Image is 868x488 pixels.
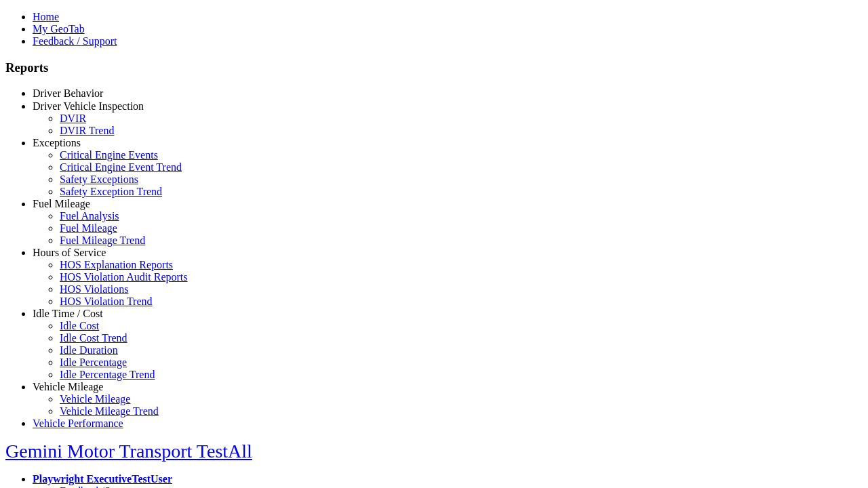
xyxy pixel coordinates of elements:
[33,137,81,148] a: Exceptions
[33,308,103,319] a: Idle Time / Cost
[60,357,127,368] a: Idle Percentage
[60,210,119,222] a: Fuel Analysis
[60,259,173,270] a: HOS Explanation Reports
[33,100,144,112] a: Driver Vehicle Inspection
[5,60,863,75] h3: Reports
[60,125,114,136] a: DVIR Trend
[60,320,99,331] a: Idle Cost
[33,11,59,22] a: Home
[60,149,158,161] a: Critical Engine Events
[60,344,118,356] a: Idle Duration
[33,418,123,429] a: Vehicle Performance
[60,186,162,197] a: Safety Exception Trend
[33,247,106,258] a: Hours of Service
[33,473,172,485] a: Playwright ExecutiveTestUser
[33,23,85,35] a: My GeoTab
[60,174,138,185] a: Safety Exceptions
[60,283,128,295] a: HOS Violations
[60,296,153,307] a: HOS Violation Trend
[60,161,182,173] a: Critical Engine Event Trend
[60,332,127,344] a: Idle Cost Trend
[33,35,117,47] a: Feedback / Support
[60,113,86,124] a: DVIR
[60,369,155,380] a: Idle Percentage Trend
[60,235,145,246] a: Fuel Mileage Trend
[33,87,103,99] a: Driver Behavior
[60,393,130,405] a: Vehicle Mileage
[33,198,90,209] a: Fuel Mileage
[60,405,159,417] a: Vehicle Mileage Trend
[60,222,117,234] a: Fuel Mileage
[60,271,188,283] a: HOS Violation Audit Reports
[33,381,103,392] a: Vehicle Mileage
[5,441,252,462] a: Gemini Motor Transport TestAll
